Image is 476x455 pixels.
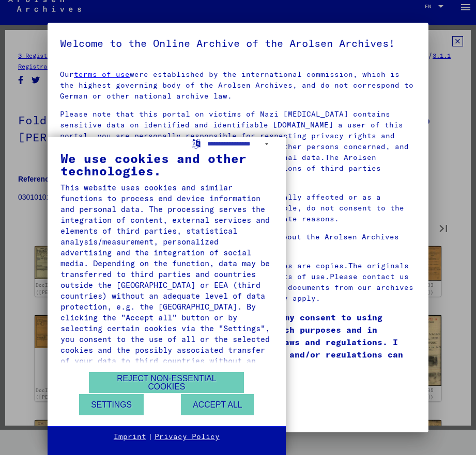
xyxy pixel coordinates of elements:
[89,372,244,393] button: Reject non-essential cookies
[181,394,254,415] button: Accept all
[155,432,220,442] a: Privacy Policy
[60,182,273,377] div: This website uses cookies and similar functions to process end device information and personal da...
[114,432,146,442] a: Imprint
[79,394,144,415] button: Settings
[60,152,273,177] div: We use cookies and other technologies.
